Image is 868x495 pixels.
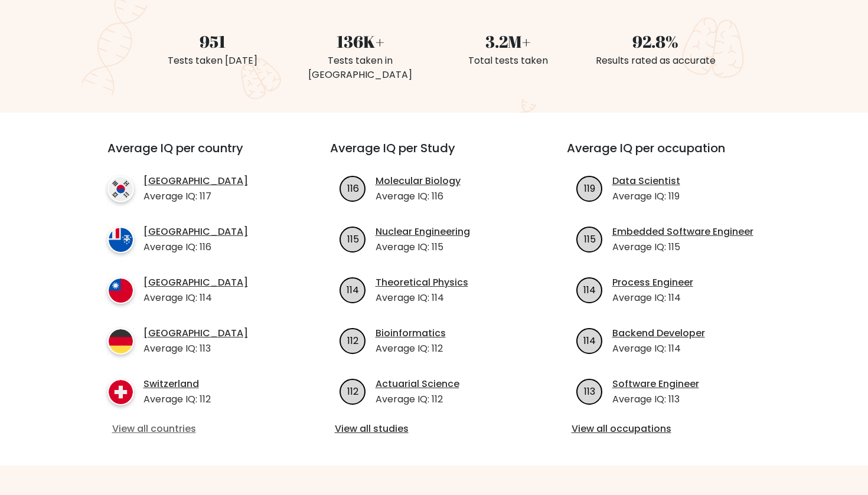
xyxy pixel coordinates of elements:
[612,225,753,239] a: Embedded Software Engineer
[376,291,468,305] p: Average IQ: 114
[347,384,358,398] text: 112
[143,291,248,305] p: Average IQ: 114
[143,174,248,188] a: [GEOGRAPHIC_DATA]
[293,54,427,82] div: Tests taken in [GEOGRAPHIC_DATA]
[107,379,134,405] img: country
[572,422,771,436] a: View all occupations
[112,422,283,436] a: View all countries
[612,392,699,407] p: Average IQ: 113
[146,54,279,68] div: Tests taken [DATE]
[376,377,459,391] a: Actuarial Science
[612,240,753,254] p: Average IQ: 115
[293,29,427,54] div: 136K+
[143,225,248,239] a: [GEOGRAPHIC_DATA]
[612,189,680,204] p: Average IQ: 119
[567,141,775,169] h3: Average IQ per occupation
[584,384,595,398] text: 113
[143,392,211,407] p: Average IQ: 112
[589,29,722,54] div: 92.8%
[107,328,134,355] img: country
[330,141,539,169] h3: Average IQ per Study
[143,342,248,356] p: Average IQ: 113
[143,377,211,391] a: Switzerland
[347,333,358,347] text: 112
[584,181,595,195] text: 119
[583,333,596,347] text: 114
[612,174,680,188] a: Data Scientist
[107,227,134,253] img: country
[107,141,288,169] h3: Average IQ per country
[612,342,705,356] p: Average IQ: 114
[143,276,248,290] a: [GEOGRAPHIC_DATA]
[376,174,461,188] a: Molecular Biology
[589,54,722,68] div: Results rated as accurate
[612,276,693,290] a: Process Engineer
[335,422,534,436] a: View all studies
[376,225,470,239] a: Nuclear Engineering
[583,232,595,245] text: 115
[376,276,468,290] a: Theoretical Physics
[612,326,705,340] a: Backend Developer
[441,54,575,68] div: Total tests taken
[441,29,575,54] div: 3.2M+
[143,326,248,340] a: [GEOGRAPHIC_DATA]
[146,29,279,54] div: 951
[376,189,461,204] p: Average IQ: 116
[347,181,358,195] text: 116
[143,240,248,254] p: Average IQ: 116
[376,326,446,340] a: Bioinformatics
[376,392,459,407] p: Average IQ: 112
[107,176,134,202] img: country
[583,283,596,296] text: 114
[107,277,134,304] img: country
[612,377,699,391] a: Software Engineer
[347,283,359,296] text: 114
[376,342,446,356] p: Average IQ: 112
[376,240,470,254] p: Average IQ: 115
[347,232,358,245] text: 115
[143,189,248,204] p: Average IQ: 117
[612,291,693,305] p: Average IQ: 114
